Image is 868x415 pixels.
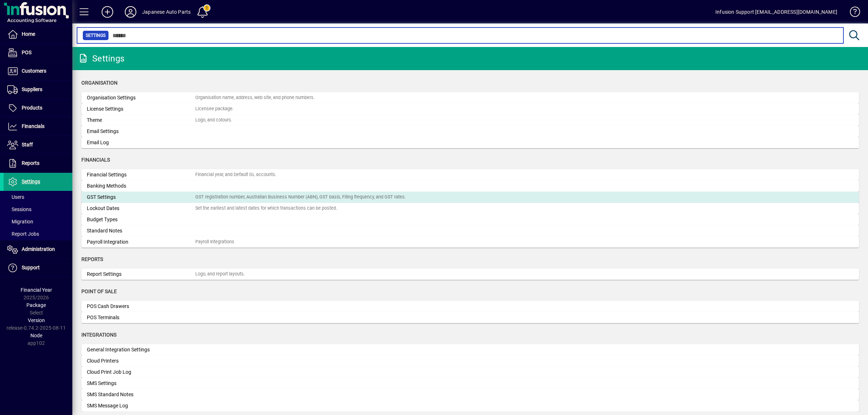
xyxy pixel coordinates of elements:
span: Financials [81,157,110,163]
a: ThemeLogo, and colours. [81,115,859,126]
div: Cloud Printers [87,357,195,365]
span: Home [22,31,35,37]
span: Customers [22,68,46,74]
a: SMS Standard Notes [81,389,859,400]
a: Knowledge Base [844,1,859,25]
button: Add [96,5,119,18]
a: POS Cash Drawers [81,301,859,312]
a: SMS Message Log [81,400,859,411]
a: Reports [4,154,72,172]
span: Staff [22,142,33,147]
span: Settings [86,32,106,39]
div: Cloud Print Job Log [87,368,195,376]
div: Budget Types [87,216,195,223]
div: Settings [78,53,124,64]
a: Financial SettingsFinancial year, and Default GL accounts. [81,169,859,180]
div: GST Settings [87,193,195,201]
div: Organisation name, address, web site, and phone numbers. [195,94,315,101]
div: Logo, and colours. [195,117,232,124]
div: Financial year, and Default GL accounts. [195,171,276,178]
a: Support [4,259,72,277]
div: SMS Message Log [87,402,195,410]
a: Products [4,99,72,117]
div: Infusion Support [EMAIL_ADDRESS][DOMAIN_NAME] [715,6,837,18]
a: License SettingsLicensee package. [81,103,859,115]
span: Support [22,265,40,270]
a: Financials [4,117,72,136]
div: Licensee package. [195,106,234,112]
span: Financials [22,123,44,129]
a: General Integration Settings [81,344,859,355]
a: Home [4,25,72,43]
span: Integrations [81,332,116,338]
a: Administration [4,240,72,258]
div: Banking Methods [87,182,195,190]
span: Report Jobs [7,231,39,237]
a: Email Settings [81,126,859,137]
span: Migration [7,219,33,224]
a: Customers [4,62,72,80]
span: Node [30,333,42,338]
a: Sessions [4,203,72,215]
a: POS Terminals [81,312,859,323]
span: Users [7,194,24,200]
div: Payroll Integration [87,238,195,246]
span: Reports [81,256,103,262]
div: Financial Settings [87,171,195,179]
div: License Settings [87,105,195,113]
div: SMS Settings [87,380,195,387]
a: GST SettingsGST registration number, Australian Business Number (ABN), GST basis, Filing frequenc... [81,192,859,203]
span: Organisation [81,80,118,86]
div: Logo, and report layouts. [195,271,245,278]
div: Email Settings [87,128,195,135]
div: General Integration Settings [87,346,195,354]
a: Cloud Print Job Log [81,367,859,378]
div: GST registration number, Australian Business Number (ABN), GST basis, Filing frequency, and GST r... [195,194,406,201]
button: Profile [119,5,142,18]
span: Reports [22,160,39,166]
span: Products [22,105,42,111]
div: Japanese Auto Parts [142,6,191,18]
div: SMS Standard Notes [87,391,195,398]
a: Cloud Printers [81,355,859,367]
span: Settings [22,179,40,184]
div: POS Cash Drawers [87,303,195,310]
a: Staff [4,136,72,154]
div: Report Settings [87,270,195,278]
span: Point of Sale [81,288,117,294]
span: Financial Year [21,287,52,293]
div: Organisation Settings [87,94,195,102]
div: Set the earliest and latest dates for which transactions can be posted. [195,205,337,212]
a: Banking Methods [81,180,859,192]
span: Administration [22,246,55,252]
span: Version [28,317,45,323]
span: Package [26,302,46,308]
a: Users [4,191,72,203]
a: POS [4,44,72,62]
span: POS [22,50,31,55]
a: Report SettingsLogo, and report layouts. [81,269,859,280]
div: Lockout Dates [87,205,195,212]
div: POS Terminals [87,314,195,321]
a: Standard Notes [81,225,859,236]
span: Sessions [7,206,31,212]
a: SMS Settings [81,378,859,389]
div: Theme [87,116,195,124]
a: Report Jobs [4,228,72,240]
a: Suppliers [4,81,72,99]
a: Email Log [81,137,859,148]
div: Standard Notes [87,227,195,235]
div: Payroll Integrations [195,239,234,245]
a: Lockout DatesSet the earliest and latest dates for which transactions can be posted. [81,203,859,214]
a: Migration [4,215,72,228]
a: Budget Types [81,214,859,225]
a: Organisation SettingsOrganisation name, address, web site, and phone numbers. [81,92,859,103]
span: Suppliers [22,86,42,92]
a: Payroll IntegrationPayroll Integrations [81,236,859,248]
div: Email Log [87,139,195,146]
